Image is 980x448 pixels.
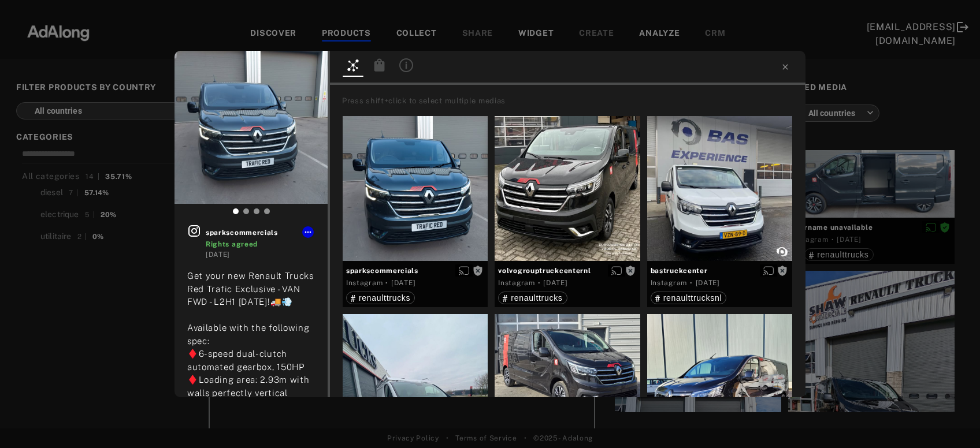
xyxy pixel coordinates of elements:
[206,227,315,238] span: sparkscommercials
[342,95,801,107] div: Press shift+click to select multiple medias
[663,293,722,303] span: renaulttrucksnl
[385,278,388,288] span: ·
[608,264,625,277] button: Enable diffusion on this media
[455,264,473,277] button: Enable diffusion on this media
[651,278,687,288] div: Instagram
[625,266,636,274] span: Rights not requested
[359,293,410,303] span: renaulttrucks
[503,294,562,302] div: renaulttrucks
[922,393,980,448] div: Widget de chat
[777,266,788,274] span: Rights not requested
[206,240,258,248] span: Rights agreed
[538,278,541,288] span: ·
[346,266,484,276] span: sparkscommercials
[696,279,720,287] time: 2024-01-23T09:00:37.000Z
[690,278,693,288] span: ·
[922,393,980,448] iframe: Chat Widget
[175,51,328,204] img: 310854637_1083188145666524_7567000327786129966_n.jpg
[346,278,383,288] div: Instagram
[760,264,777,277] button: Enable diffusion on this media
[651,266,789,276] span: bastruckcenter
[206,251,230,259] time: 2022-10-07T15:10:15.000Z
[543,279,567,287] time: 2024-07-22T12:39:08.000Z
[511,293,562,303] span: renaulttrucks
[655,294,722,302] div: renaulttrucksnl
[498,266,636,276] span: volvogrouptruckcenternl
[498,278,534,288] div: Instagram
[473,266,483,274] span: Rights not requested
[391,279,415,287] time: 2023-09-25T16:22:08.000Z
[351,294,410,302] div: renaulttrucks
